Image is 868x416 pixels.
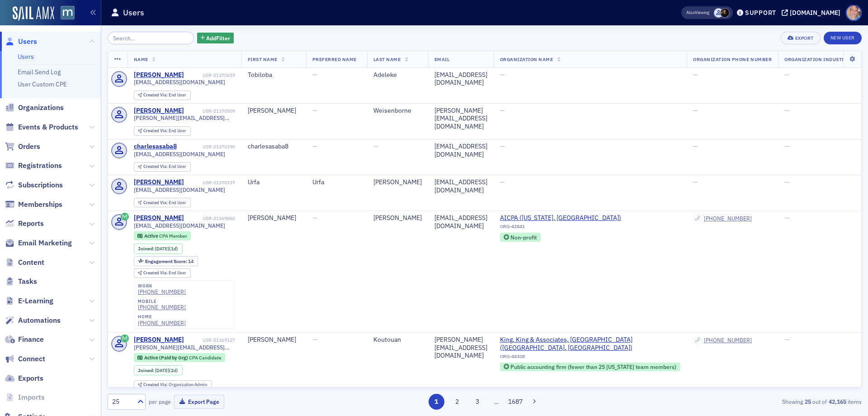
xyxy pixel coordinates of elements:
span: Organizations [18,103,64,113]
div: Tobiloba [248,71,300,79]
a: Events & Products [5,122,78,132]
span: Lauren McDonough [720,8,730,18]
span: CPA Member [159,233,187,239]
div: charlesasaba8 [248,143,300,151]
div: [PERSON_NAME][EMAIL_ADDRESS][DOMAIN_NAME] [434,107,487,131]
a: charlesasaba8 [134,143,177,151]
div: Weisenborne [373,107,422,115]
span: Justin Chase [714,8,723,18]
a: Reports [5,219,44,229]
div: Support [745,9,776,17]
a: Exports [5,373,43,383]
div: End User [143,93,186,98]
a: Users [5,37,37,47]
span: — [312,106,317,115]
span: Orders [18,142,40,152]
a: New User [824,32,862,44]
div: Public accounting firm (fewer than 25 [US_STATE] team members) [510,364,676,369]
span: Connect [18,354,45,364]
div: (1d) [155,246,178,252]
span: — [784,71,789,79]
div: End User [143,271,186,276]
span: Email Marketing [18,238,72,248]
div: (2d) [155,368,178,373]
span: Organization Name [500,56,553,62]
button: 1687 [508,394,524,410]
a: [PERSON_NAME] [134,214,184,222]
span: … [490,397,503,406]
div: Also [686,10,695,15]
span: — [784,178,789,186]
span: Add Filter [206,34,230,42]
div: [EMAIL_ADDRESS][DOMAIN_NAME] [434,178,487,194]
div: [EMAIL_ADDRESS][DOMAIN_NAME] [434,143,487,158]
div: Non-profit [500,233,541,241]
a: Content [5,258,44,268]
button: 1 [429,394,444,410]
span: — [500,71,505,79]
a: Users [18,53,34,61]
a: [PHONE_NUMBER] [138,304,186,311]
span: [DATE] [155,367,169,373]
input: Search… [108,32,194,44]
button: Export [781,32,820,44]
span: — [500,142,505,150]
div: work [138,283,186,289]
div: [PERSON_NAME] [134,71,184,79]
div: Public accounting firm (fewer than 25 Maryland team members) [500,363,681,371]
span: Engagement Score : [145,258,188,264]
span: [DATE] [155,245,169,252]
span: Created Via : [143,128,169,134]
img: SailAMX [61,6,75,20]
span: First Name [248,56,278,62]
div: [PERSON_NAME] [248,336,300,344]
span: Created Via : [143,382,169,387]
span: Events & Products [18,122,78,132]
div: [PERSON_NAME] [134,107,184,115]
div: Created Via: End User [134,198,191,207]
h1: Users [123,7,144,18]
a: Connect [5,354,45,364]
span: Automations [18,316,61,325]
div: ORG-44308 [500,354,681,363]
div: Created Via: End User [134,126,191,136]
div: [EMAIL_ADDRESS][DOMAIN_NAME] [434,214,487,230]
a: Registrations [5,161,62,171]
span: Active (Paid by Org) [144,354,189,361]
a: Email Marketing [5,238,72,248]
span: — [373,142,378,150]
div: Created Via: End User [134,91,191,100]
div: End User [143,201,186,206]
span: [EMAIL_ADDRESS][DOMAIN_NAME] [134,151,225,158]
img: SailAMX [13,6,54,21]
a: User Custom CPE [18,80,67,88]
div: [PHONE_NUMBER] [138,320,186,326]
div: Urfa [312,178,361,186]
div: 14 [145,259,193,264]
span: Joined : [138,246,155,252]
span: Last Name [373,56,401,62]
div: USR-21370659 [185,72,235,78]
span: Tasks [18,277,37,287]
span: Finance [18,335,44,344]
a: Organizations [5,103,64,113]
div: USR-21369880 [185,215,235,221]
span: Users [18,37,37,47]
span: Active [144,233,159,239]
button: 2 [449,394,465,410]
a: Imports [5,392,45,402]
span: — [784,106,789,115]
span: Organization Phone Number [693,56,772,62]
div: End User [143,129,186,134]
div: [PERSON_NAME][EMAIL_ADDRESS][DOMAIN_NAME] [434,336,487,360]
div: [PERSON_NAME] [373,178,422,186]
div: [PERSON_NAME] [134,178,184,186]
span: [PERSON_NAME][EMAIL_ADDRESS][DOMAIN_NAME] [134,344,235,351]
strong: 25 [803,397,812,406]
span: Registrations [18,161,62,171]
a: [PHONE_NUMBER] [704,337,752,344]
span: — [500,106,505,115]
